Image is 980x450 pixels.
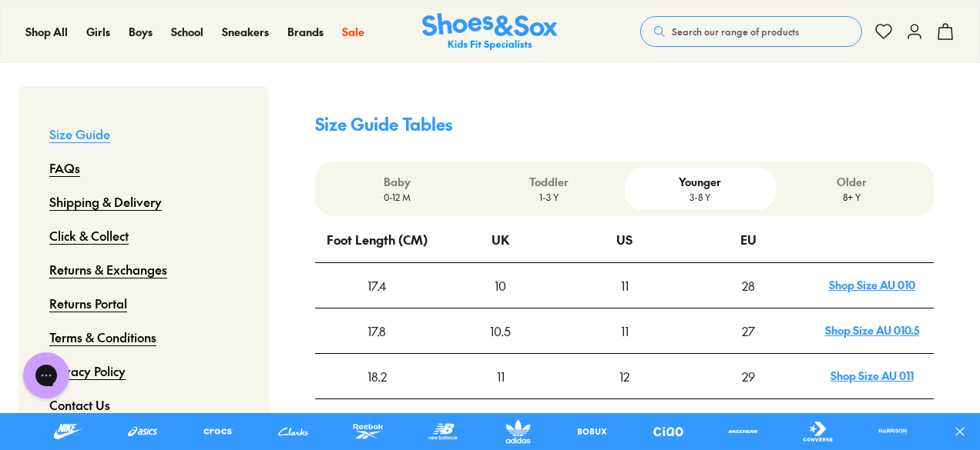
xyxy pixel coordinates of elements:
p: Younger [631,174,770,190]
div: 11 [563,309,686,352]
button: Search our range of products [640,16,862,47]
a: Shop Size AU 010 [829,277,915,292]
div: 11 [440,355,562,398]
span: Brands [287,24,324,39]
div: 29 [687,400,810,443]
div: 17.8 [316,309,438,352]
span: Search our range of products [672,25,799,38]
div: US [616,218,633,261]
div: 12 [563,400,686,443]
div: 11.5 [440,400,562,443]
p: 1-3 Y [479,190,619,204]
a: Girls [86,24,110,40]
div: 28 [687,264,810,307]
a: Returns & Exchanges [49,252,167,286]
div: 29 [687,355,810,398]
div: 10.5 [440,309,562,352]
span: Sale [342,24,364,39]
p: 8+ Y [782,190,921,204]
a: Terms & Conditions [49,320,156,354]
div: 10 [440,264,562,307]
div: 12 [563,355,686,398]
div: 11 [563,264,686,307]
span: Boys [129,24,153,39]
p: Toddler [479,174,619,190]
div: 27 [687,309,810,352]
a: Shop Size AU 011 [831,368,914,383]
a: Size Guide [49,117,110,151]
a: Privacy Policy [49,354,126,388]
img: SNS_Logo_Responsive.svg [422,13,558,51]
iframe: Gorgias live chat messenger [15,347,77,404]
span: Shop All [25,24,68,39]
div: Foot Length (CM) [327,218,428,261]
a: Shipping & Delivery [49,185,162,218]
div: 17.4 [316,264,438,307]
p: 3-8 Y [631,190,770,204]
div: UK [492,218,509,261]
p: Baby [327,174,467,190]
a: Shop Size AU 010.5 [825,322,919,338]
p: 0-12 M [327,190,467,204]
span: Sneakers [222,24,269,39]
a: Brands [287,24,324,40]
div: EU [740,218,757,261]
a: Shoes & Sox [422,13,558,51]
h4: Size Guide Tables [315,112,934,137]
a: Sneakers [222,24,269,40]
a: FAQs [49,151,80,185]
div: 18.2 [316,355,438,398]
a: Boys [129,24,153,40]
span: School [171,24,203,39]
a: Click & Collect [49,218,129,252]
a: School [171,24,203,40]
p: Older [782,174,921,190]
a: Sale [342,24,364,40]
div: 18.5 [316,400,438,443]
a: Shop All [25,24,68,40]
a: Contact Us [49,388,110,422]
a: Returns Portal [49,286,127,320]
span: Girls [86,24,110,39]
